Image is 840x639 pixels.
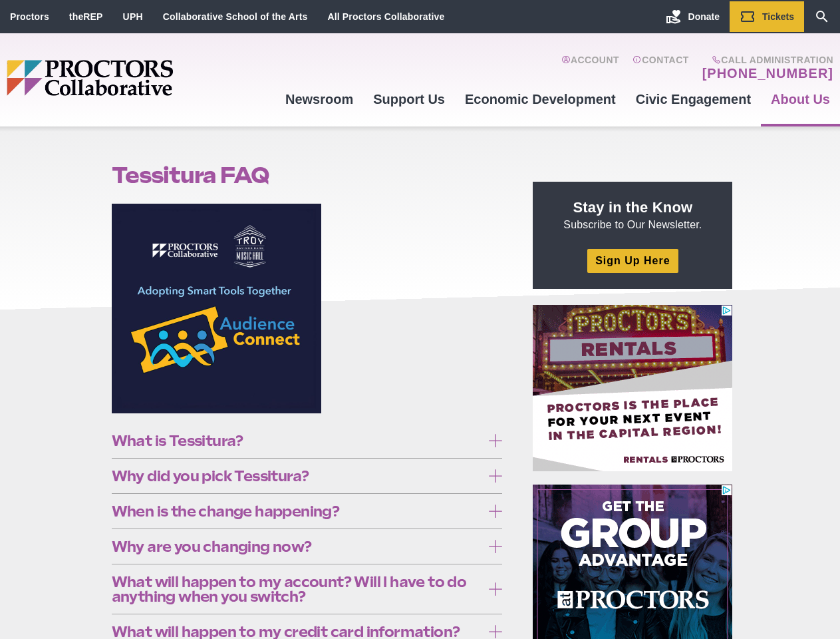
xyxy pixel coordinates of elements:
span: What is Tessitura? [112,433,482,448]
span: Why are you changing now? [112,539,482,554]
a: Search [804,1,840,32]
span: Why did you pick Tessitura? [112,469,482,483]
a: Contact [632,55,689,81]
span: What will happen to my account? Will I have to do anything when you switch? [112,574,482,604]
span: Call Administration [698,55,833,65]
a: Tickets [730,1,804,32]
span: Donate [688,11,720,22]
a: Donate [656,1,730,32]
a: Civic Engagement [626,81,761,117]
span: Tickets [762,11,794,22]
strong: Stay in the Know [573,199,693,216]
span: What will happen to my credit card information? [112,624,482,639]
iframe: Advertisement [533,305,732,471]
h1: Tessitura FAQ [112,162,503,188]
a: Proctors [10,11,49,22]
a: [PHONE_NUMBER] [702,65,833,81]
a: UPH [123,11,143,22]
p: Subscribe to Our Newsletter. [549,198,716,232]
a: Economic Development [455,81,626,117]
a: Collaborative School of the Arts [163,11,308,22]
img: Proctors logo [7,60,275,96]
a: About Us [761,81,840,117]
a: Newsroom [275,81,363,117]
a: Sign Up Here [587,249,678,272]
a: Support Us [363,81,455,117]
a: Account [561,55,619,81]
a: All Proctors Collaborative [327,11,444,22]
span: When is the change happening? [112,504,482,519]
a: theREP [69,11,103,22]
